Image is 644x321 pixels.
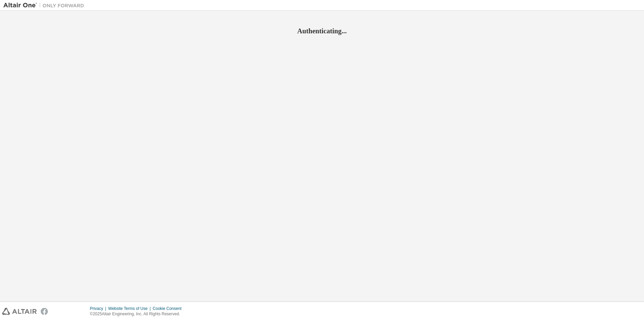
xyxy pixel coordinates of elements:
[3,2,88,9] img: Altair One
[90,311,186,317] p: © 2025 Altair Engineering, Inc. All Rights Reserved.
[90,306,108,311] div: Privacy
[153,306,185,311] div: Cookie Consent
[41,308,48,315] img: facebook.svg
[2,308,37,315] img: altair_logo.svg
[108,306,153,311] div: Website Terms of Use
[3,27,641,35] h2: Authenticating...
